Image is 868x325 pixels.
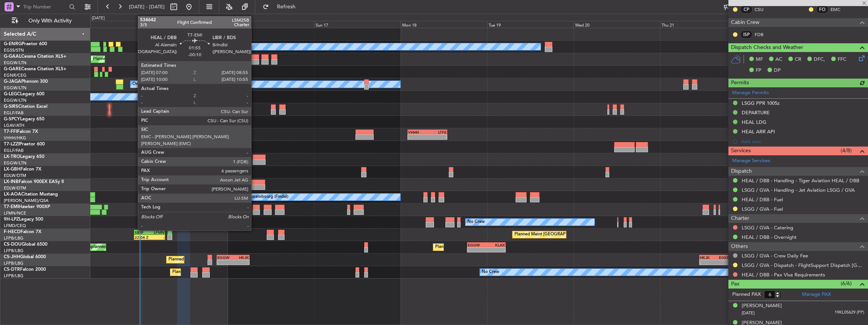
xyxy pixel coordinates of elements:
[4,92,20,96] span: G-LEGC
[755,31,772,38] a: FDB
[4,173,26,178] a: EDLW/DTM
[4,167,20,172] span: LX-GBH
[802,291,831,298] a: Manage PAX
[731,214,749,223] span: Charter
[4,223,26,229] a: LFMD/CEQ
[314,21,401,28] div: Sun 17
[4,242,47,247] a: CS-DOUGlobal 6500
[4,73,27,78] a: EGNR/CEG
[660,21,747,28] div: Thu 21
[715,260,730,265] div: -
[132,79,145,90] div: Owner
[401,21,487,28] div: Mon 18
[468,248,486,252] div: -
[4,248,24,254] a: LFPB/LBG
[814,56,825,63] span: DFC,
[731,18,759,27] span: Cabin Crew
[168,254,288,265] div: Planned Maint [GEOGRAPHIC_DATA] ([GEOGRAPHIC_DATA])
[135,230,149,235] div: SBRF
[740,30,753,39] div: ISP
[149,230,164,235] div: LFMN
[830,6,848,13] a: EMC
[742,187,855,193] a: LSGG / GVA - Handling - Jet Aviation LSGG / GVA
[4,192,58,197] a: LX-AOACitation Mustang
[775,56,782,63] span: AC
[4,180,19,184] span: LX-INB
[4,98,27,103] a: EGGW/LTN
[4,85,27,91] a: EGGW/LTN
[217,255,233,260] div: EGGW
[4,135,26,141] a: VHHH/HKG
[732,157,770,165] a: Manage Services
[715,255,730,260] div: EGKB
[4,235,24,241] a: LFPB/LBG
[228,21,314,28] div: Sat 16
[435,241,555,253] div: Planned Maint [GEOGRAPHIC_DATA] ([GEOGRAPHIC_DATA])
[4,210,26,216] a: LFMN/NCE
[4,42,47,46] a: G-ENRGPraetor 600
[8,15,82,27] button: Only With Activity
[4,54,66,59] a: G-GAALCessna Citation XLS+
[4,123,24,128] a: LGAV/ATH
[4,192,21,197] span: LX-AOA
[4,160,27,166] a: EGGW/LTN
[700,260,715,265] div: -
[841,147,852,155] span: (4/8)
[149,235,164,240] div: -
[4,110,24,116] a: EGLF/FAB
[756,56,763,63] span: MF
[4,117,44,121] a: G-SPCYLegacy 650
[4,205,50,209] a: T7-EMIHawker 900XP
[795,56,801,63] span: CR
[731,43,803,52] span: Dispatch Checks and Weather
[4,198,49,204] a: [PERSON_NAME]/QSA
[4,180,64,184] a: LX-INBFalcon 900EX EASy II
[4,155,20,159] span: LX-TRO
[4,142,19,147] span: T7-LZZI
[4,205,19,209] span: T7-EMI
[4,273,24,279] a: LFPB/LBG
[4,255,46,259] a: CS-JHHGlobal 6000
[4,79,21,84] span: G-JAGA
[4,267,20,272] span: CS-DTR
[740,5,753,14] div: CP
[408,130,427,134] div: VHHH
[4,79,48,84] a: G-JAGAPhenom 300
[4,260,24,266] a: LFPB/LBG
[4,67,66,71] a: G-GARECessna Citation XLS+
[4,104,47,109] a: G-SIRSCitation Excel
[135,235,149,240] div: 22:04 Z
[4,60,27,66] a: EGGW/LTN
[55,21,142,28] div: Thu 14
[4,242,22,247] span: CS-DOU
[742,271,825,278] a: HEAL / DBB - Pax Visa Requirements
[838,56,846,63] span: FFC
[92,15,105,22] div: [DATE]
[270,4,302,9] span: Refresh
[835,309,864,316] span: 19KL05629 (PP)
[732,291,761,298] label: Planned PAX
[20,18,80,24] span: Only With Activity
[755,6,772,13] a: CSU
[4,129,38,134] a: T7-FFIFalcon 7X
[487,21,574,28] div: Tue 19
[482,267,499,278] div: No Crew
[4,92,44,96] a: G-LEGCLegacy 600
[468,243,486,247] div: EGGW
[4,230,41,234] a: F-HECDFalcon 7X
[841,279,852,287] span: (6/6)
[4,67,21,71] span: G-GARE
[756,67,761,74] span: FP
[4,155,44,159] a: LX-TROLegacy 650
[208,216,226,228] div: No Crew
[742,262,864,268] a: LSGG / GVA - Dispatch - FlightSupport Dispatch [GEOGRAPHIC_DATA]
[731,280,739,289] span: Pax
[4,185,26,191] a: EDLW/DTM
[4,104,18,109] span: G-SIRS
[574,21,660,28] div: Wed 20
[230,191,288,203] div: No Crew Luxembourg (Findel)
[4,47,24,53] a: EGSS/STN
[428,130,447,134] div: LTFE
[742,310,755,316] span: [DATE]
[816,5,829,14] div: FO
